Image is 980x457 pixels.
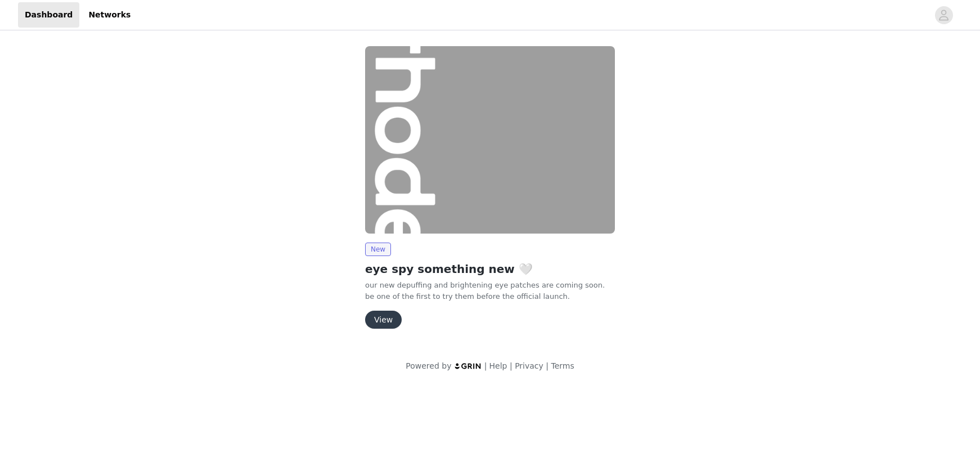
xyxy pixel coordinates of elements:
[484,361,487,370] span: |
[551,361,574,370] a: Terms
[365,280,615,302] p: our new depuffing and brightening eye patches are coming soon. be one of the first to try them be...
[18,2,79,28] a: Dashboard
[489,361,507,370] a: Help
[938,6,949,24] div: avatar
[365,243,391,256] span: New
[515,361,543,370] a: Privacy
[546,361,549,370] span: |
[406,361,451,370] span: Powered by
[510,361,513,370] span: |
[365,311,402,329] button: View
[454,362,482,370] img: logo
[365,261,615,277] h2: eye spy something new 🤍
[365,46,615,234] img: rhode skin
[82,2,137,28] a: Networks
[365,316,402,324] a: View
